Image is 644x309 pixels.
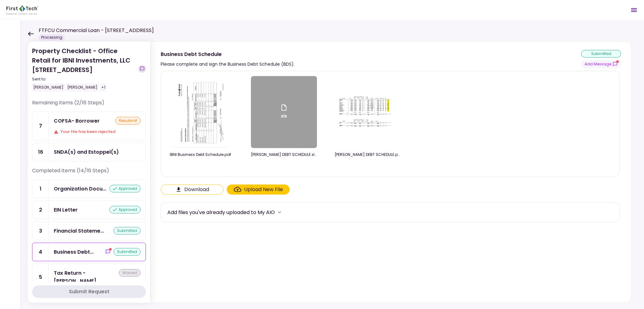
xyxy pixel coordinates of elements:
div: 7 [32,112,49,140]
a: 16SNDA(s) and Estoppel(s) [32,143,146,161]
div: 4 [32,243,49,261]
div: jOHNNY DEBT SCHEDULE.pdf [335,152,401,157]
div: [PERSON_NAME] [66,83,99,91]
div: Tax Return - Borrower [54,269,119,285]
div: xls [280,104,288,121]
button: more [275,207,284,217]
span: Click here to upload the required document [227,185,290,195]
div: COFSA- Borrower [54,117,100,125]
div: Business Debt Schedule [54,248,94,256]
button: show-messages [138,65,146,73]
div: Add files you've already uploaded to My AIO [167,208,275,216]
div: Remaining items (2/16 Steps) [32,99,146,112]
div: Your file has been rejected [54,129,141,135]
div: 2 [32,201,49,219]
button: Click here to download the document [161,185,224,195]
div: Business Debt SchedulePlease complete and sign the Business Debt Schedule (BDS).submittedshow-mes... [150,41,631,303]
div: Business Debt Schedule [161,50,295,58]
div: IBNI Business Debt Schedule.pdf [167,152,233,157]
div: Organization Documents for Borrowing Entity [54,185,106,193]
div: 16 [32,143,49,161]
div: resubmit [115,117,141,124]
div: +1 [100,83,107,91]
div: waived [119,269,141,277]
div: Submit Request [69,288,109,295]
div: approved [109,185,141,192]
button: Submit Request [32,285,146,298]
a: 7COFSA- BorrowerresubmitYour file has been rejected [32,112,146,140]
div: approved [109,206,141,213]
div: submitted [114,227,141,235]
button: show-messages [104,248,112,256]
div: 1 [32,180,49,198]
div: Upload New File [244,186,283,193]
div: submitted [114,248,141,256]
img: Partner icon [6,5,38,15]
div: Property Checklist - Office Retail for IBNI Investments, LLC [STREET_ADDRESS] [32,46,136,91]
div: Financial Statement - Borrower [54,227,104,235]
div: Completed items (14/16 Steps) [32,167,146,179]
div: 5 [32,264,49,290]
a: 1Organization Documents for Borrowing Entityapproved [32,179,146,198]
button: show-messages [581,60,621,68]
div: [PERSON_NAME] [32,83,65,91]
div: SNDA(s) and Estoppel(s) [54,148,119,156]
a: 4Business Debt Scheduleshow-messagessubmitted [32,243,146,261]
h1: FTFCU Commercial Loan - [STREET_ADDRESS] [39,27,154,34]
div: JOHNNY DEBT SCHEDULE.xlsx [251,152,317,157]
button: Open menu [626,3,641,18]
div: Processing [39,34,65,41]
div: 3 [32,222,49,240]
div: Please complete and sign the Business Debt Schedule (BDS). [161,60,295,68]
a: 3Financial Statement - Borrowersubmitted [32,222,146,240]
a: 5Tax Return - Borrowerwaived [32,264,146,290]
div: submitted [581,50,621,58]
div: Sent to: [32,76,136,82]
a: 2EIN Letterapproved [32,201,146,219]
div: EIN Letter [54,206,78,214]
